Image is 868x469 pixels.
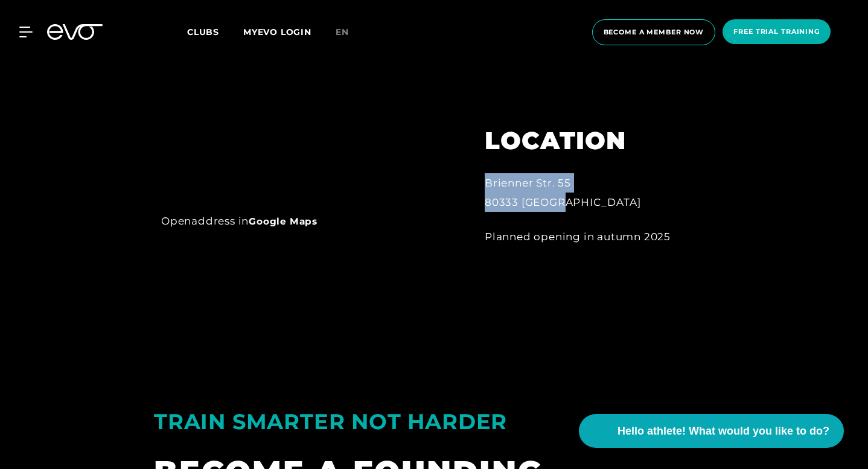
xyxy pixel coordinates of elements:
[336,27,349,37] font: en
[161,215,191,227] font: Open
[733,27,820,36] font: Free trial training
[485,126,626,155] font: LOCATION
[187,26,243,37] a: Clubs
[579,414,844,448] button: Hello athlete! What would you like to do?
[336,25,363,39] a: en
[589,19,720,45] a: Become a member now
[719,19,834,45] a: Free trial training
[191,215,249,227] font: address in
[187,27,219,37] font: Clubs
[485,177,571,189] font: Brienner Str. 55
[249,215,318,227] a: Google Maps
[617,425,829,437] font: Hello athlete! What would you like to do?
[485,196,640,208] font: 80333 [GEOGRAPHIC_DATA]
[485,231,671,243] font: Planned opening in autumn 2025
[243,27,311,37] a: MYEVO LOGIN
[604,28,704,36] font: Become a member now
[154,409,507,435] font: TRAIN SMARTER NOT HARDER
